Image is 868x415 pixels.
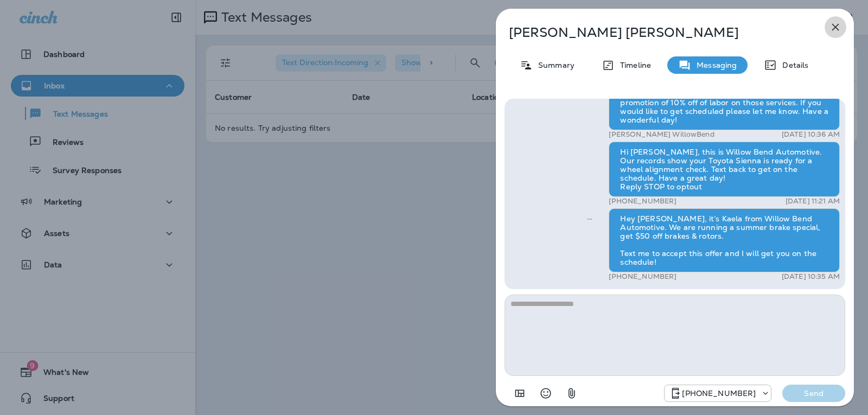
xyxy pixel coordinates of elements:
[509,25,805,40] p: [PERSON_NAME] [PERSON_NAME]
[609,197,676,206] p: [PHONE_NUMBER]
[587,213,592,223] span: Sent
[782,130,840,139] p: [DATE] 10:36 AM
[665,387,771,400] div: +1 (813) 497-4455
[609,130,714,139] p: [PERSON_NAME] WillowBend
[533,61,575,69] p: Summary
[615,61,651,69] p: Timeline
[609,272,676,281] p: [PHONE_NUMBER]
[691,61,737,69] p: Messaging
[777,61,808,69] p: Details
[782,272,840,281] p: [DATE] 10:35 AM
[609,208,840,272] div: Hey [PERSON_NAME], it’s Kaela from Willow Bend Automotive. We are running a summer brake special,...
[682,389,756,398] p: [PHONE_NUMBER]
[786,197,840,206] p: [DATE] 11:21 AM
[535,382,557,404] button: Select an emoji
[609,142,840,197] div: Hi [PERSON_NAME], this is Willow Bend Automotive. Our records show your Toyota Sienna is ready fo...
[509,382,531,404] button: Add in a premade template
